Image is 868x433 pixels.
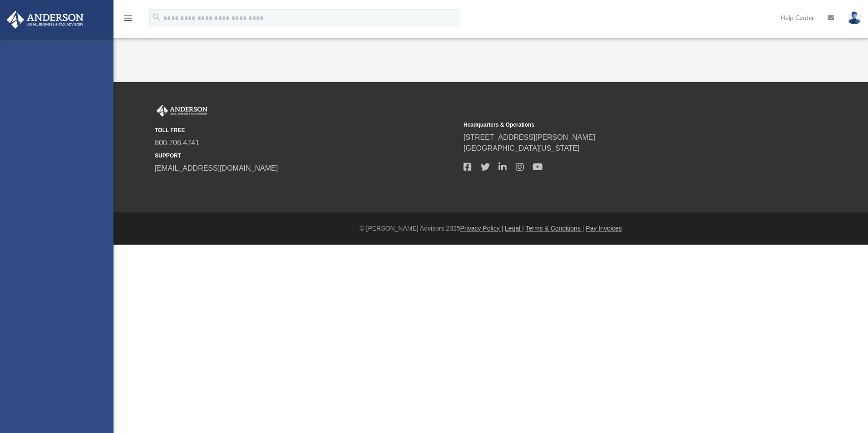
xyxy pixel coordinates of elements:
i: search [152,12,162,22]
small: TOLL FREE [155,126,457,134]
div: © [PERSON_NAME] Advisors 2025 [113,224,868,233]
a: Terms & Conditions | [526,225,584,232]
a: Privacy Policy | [460,225,503,232]
small: Headquarters & Operations [464,121,766,129]
img: Anderson Advisors Platinum Portal [4,11,86,29]
small: SUPPORT [155,152,457,160]
img: Anderson Advisors Platinum Portal [155,105,209,117]
a: Pay Invoices [586,225,621,232]
a: Legal | [505,225,524,232]
a: menu [123,17,133,24]
a: 800.706.4741 [155,139,199,147]
a: [GEOGRAPHIC_DATA][US_STATE] [464,144,580,152]
a: [EMAIL_ADDRESS][DOMAIN_NAME] [155,164,278,172]
i: menu [123,13,133,24]
img: User Pic [848,11,861,25]
a: [STREET_ADDRESS][PERSON_NAME] [464,133,595,141]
